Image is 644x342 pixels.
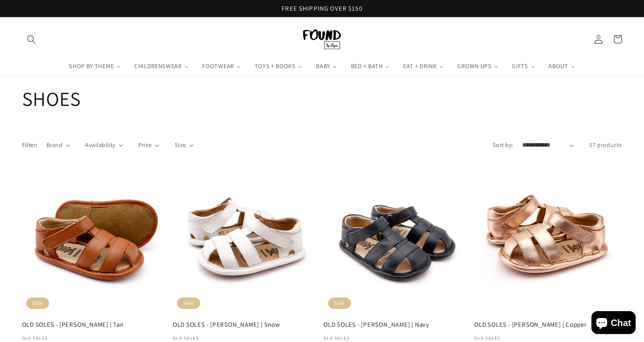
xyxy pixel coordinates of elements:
span: FOOTWEAR [201,62,235,70]
summary: Availability [85,141,123,149]
span: BABY [314,62,331,70]
span: CHILDRENSWEAR [133,62,183,70]
span: TOYS + BOOKS [253,62,296,70]
a: SHOP BY THEME [62,57,128,75]
inbox-online-store-chat: Shopify online store chat [589,311,638,336]
a: FOOTWEAR [196,57,248,75]
span: Price [138,141,151,149]
label: Sort by: [493,141,513,149]
a: OLD SOLES - [PERSON_NAME] | Tan [22,321,170,329]
span: GROWN UPS [456,62,492,70]
a: BABY [309,57,344,75]
a: GROWN UPS [451,57,505,75]
span: Size [175,141,186,149]
span: Brand [46,141,62,149]
summary: Search [22,30,41,49]
a: OLD SOLES - [PERSON_NAME] | Snow [173,321,320,329]
a: GIFTS [505,57,542,75]
a: BED + BATH [344,57,397,75]
a: ABOUT [542,57,582,75]
summary: Brand [46,141,70,149]
summary: Price [138,141,159,149]
span: ABOUT [547,62,569,70]
span: EAT + DRINK [402,62,438,70]
span: Availability [85,141,115,149]
h2: Filter: [22,141,38,149]
summary: Size [175,141,194,149]
a: TOYS + BOOKS [248,57,309,75]
img: FOUND By Flynn logo [303,29,341,49]
span: BED + BATH [349,62,384,70]
a: OLD SOLES - [PERSON_NAME] | Copper [474,321,622,329]
a: EAT + DRINK [396,57,450,75]
a: OLD SOLES - [PERSON_NAME] | Navy [324,321,471,329]
span: 57 products [589,141,622,149]
span: GIFTS [510,62,529,70]
a: CHILDRENSWEAR [128,57,196,75]
span: SHOP BY THEME [67,62,115,70]
h1: SHOES [22,86,622,112]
